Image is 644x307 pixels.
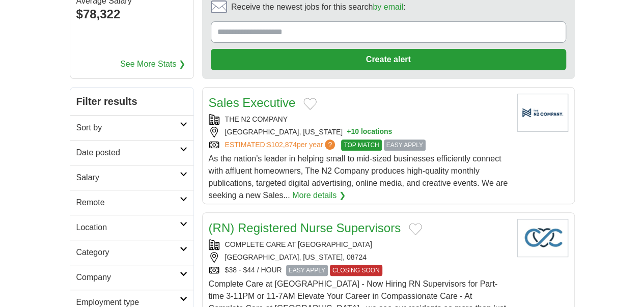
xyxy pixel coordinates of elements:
h2: Company [76,271,180,284]
h2: Sort by [76,122,180,134]
a: More details ❯ [292,189,346,202]
a: Location [70,215,193,240]
button: Add to favorite jobs [409,223,422,235]
div: [GEOGRAPHIC_DATA], [US_STATE], 08724 [209,252,509,263]
div: [GEOGRAPHIC_DATA], [US_STATE] [209,127,509,137]
img: Company logo [517,94,568,132]
span: $102,874 [267,141,296,149]
h2: Filter results [70,88,193,115]
a: See More Stats ❯ [120,58,185,70]
a: Remote [70,190,193,215]
span: Receive the newest jobs for this search : [231,1,405,13]
a: ESTIMATED:$102,874per year? [225,139,338,151]
a: Sales Executive [209,96,296,109]
span: TOP MATCH [341,139,381,151]
span: EASY APPLY [286,265,328,276]
div: $78,322 [76,5,187,23]
div: $38 - $44 / HOUR [209,265,509,276]
a: by email [373,3,403,11]
div: THE N2 COMPANY [209,114,509,125]
span: As the nation’s leader in helping small to mid-sized businesses efficiently connect with affluent... [209,154,508,200]
span: CLOSING SOON [330,265,382,276]
h2: Category [76,246,180,259]
h2: Salary [76,172,180,184]
button: +10 locations [347,127,392,137]
h2: Date posted [76,147,180,159]
a: Sort by [70,115,193,140]
div: COMPLETE CARE AT [GEOGRAPHIC_DATA] [209,239,509,250]
a: Company [70,265,193,290]
a: (RN) Registered Nurse Supervisors [209,221,401,235]
a: Category [70,240,193,265]
a: Salary [70,165,193,190]
h2: Remote [76,197,180,209]
button: Create alert [211,49,566,70]
span: ? [325,139,335,150]
span: EASY APPLY [384,139,426,151]
img: Company logo [517,219,568,257]
button: Add to favorite jobs [303,98,317,110]
a: Date posted [70,140,193,165]
h2: Location [76,221,180,234]
span: + [347,127,351,137]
